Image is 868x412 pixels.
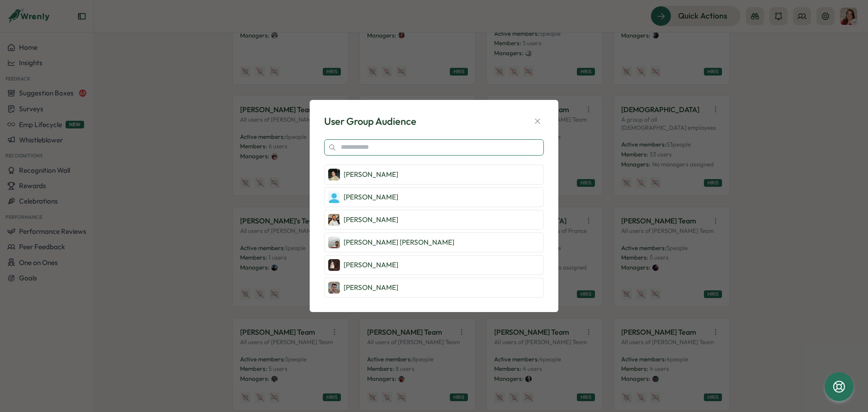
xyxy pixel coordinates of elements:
[328,282,340,294] img: Akshay Narayan
[328,214,340,226] img: Safwat Al-Shokairy
[344,283,398,293] p: [PERSON_NAME]
[328,237,340,248] img: Ryadh Hasan Taher Taher
[324,114,416,128] div: User Group Audience
[328,169,340,180] img: Atul Anand
[344,215,398,225] p: [PERSON_NAME]
[344,260,398,270] p: [PERSON_NAME]
[328,191,340,203] img: Adnan Raghib
[328,259,340,271] img: Chihiro Okada
[344,237,454,247] p: [PERSON_NAME] [PERSON_NAME]
[344,170,398,180] p: [PERSON_NAME]
[344,192,398,202] p: [PERSON_NAME]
